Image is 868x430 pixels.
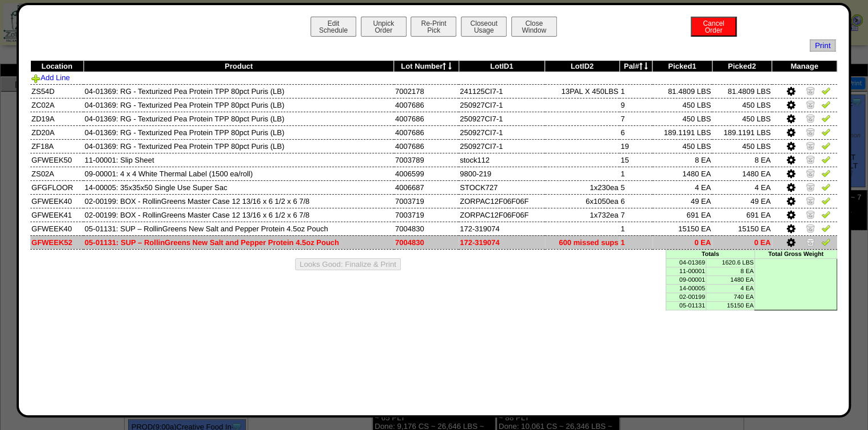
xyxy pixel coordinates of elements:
[510,26,558,34] a: CloseWindow
[666,293,706,301] td: 02-00199
[706,258,754,267] td: 1620.6 LBS
[459,125,544,139] td: 250927CI7-1
[394,153,459,167] td: 7003789
[394,180,459,194] td: 4006687
[619,180,652,194] td: 5
[83,139,394,153] td: 04-01369: RG - Texturized Pea Protein TPP 80pct Puris (LB)
[83,167,394,180] td: 09-00001: 4 x 4 White Thermal Label (1500 ea/roll)
[652,167,712,180] td: 1480 EA
[30,235,83,249] td: GFWEEK52
[30,112,83,125] td: ZD19A
[712,125,772,139] td: 189.1191 LBS
[619,194,652,208] td: 6
[30,125,83,139] td: ZD20A
[821,196,830,205] img: Verify Pick
[652,61,712,72] th: Picked1
[545,235,620,249] td: 600 missed sups
[712,235,772,249] td: 0 EA
[459,84,544,98] td: 241125CI7-1
[712,61,772,72] th: Picked2
[83,208,394,222] td: 02-00199: BOX - RollinGreens Master Case 12 13/16 x 6 1/2 x 6 7/8
[619,98,652,112] td: 9
[666,284,706,293] td: 14-00005
[806,86,815,95] img: Zero Item and Verify
[83,153,394,167] td: 11-00001: Slip Sheet
[619,139,652,153] td: 19
[619,167,652,180] td: 1
[712,112,772,125] td: 450 LBS
[619,112,652,125] td: 7
[83,235,394,249] td: 05-01131: SUP – RollinGreens New Salt and Pepper Protein 4.5oz Pouch
[394,139,459,153] td: 4007686
[30,167,83,180] td: ZS02A
[652,125,712,139] td: 189.1191 LBS
[712,180,772,194] td: 4 EA
[712,153,772,167] td: 8 EA
[691,17,736,37] button: CancelOrder
[712,222,772,235] td: 15150 EA
[652,98,712,112] td: 450 LBS
[30,208,83,222] td: GFWEEK41
[806,237,815,246] img: Zero Item and Verify
[459,139,544,153] td: 250927CI7-1
[619,208,652,222] td: 7
[772,61,837,72] th: Manage
[394,112,459,125] td: 4007686
[545,180,620,194] td: 1x230ea
[459,194,544,208] td: ZORPAC12F06F06F
[706,284,754,293] td: 4 EA
[652,208,712,222] td: 691 EA
[666,267,706,275] td: 11-00001
[545,208,620,222] td: 1x732ea
[83,112,394,125] td: 04-01369: RG - Texturized Pea Protein TPP 80pct Puris (LB)
[394,84,459,98] td: 7002178
[394,98,459,112] td: 4007686
[619,153,652,167] td: 15
[706,301,754,310] td: 15150 EA
[30,139,83,153] td: ZF18A
[394,235,459,249] td: 7004830
[666,275,706,284] td: 09-00001
[394,208,459,222] td: 7003719
[652,194,712,208] td: 49 EA
[83,84,394,98] td: 04-01369: RG - Texturized Pea Protein TPP 80pct Puris (LB)
[619,222,652,235] td: 1
[806,196,815,205] img: Zero Item and Verify
[652,153,712,167] td: 8 EA
[806,210,815,219] img: Zero Item and Verify
[712,167,772,180] td: 1480 EA
[394,61,459,72] th: Lot Number
[666,301,706,310] td: 05-01131
[806,223,815,232] img: Zero Item and Verify
[619,84,652,98] td: 1
[821,86,830,95] img: Verify Pick
[30,153,83,167] td: GFWEEK50
[810,40,835,52] a: Print
[821,141,830,150] img: Verify Pick
[806,182,815,191] img: Zero Item and Verify
[361,17,407,37] button: UnpickOrder
[712,139,772,153] td: 450 LBS
[712,98,772,112] td: 450 LBS
[821,223,830,232] img: Verify Pick
[459,180,544,194] td: STOCK727
[459,153,544,167] td: stock112
[619,125,652,139] td: 6
[652,180,712,194] td: 4 EA
[411,17,456,37] button: Re-PrintPick
[712,194,772,208] td: 49 EA
[394,167,459,180] td: 4006599
[666,250,755,258] td: Totals
[31,74,41,83] img: Add Item to Order
[394,125,459,139] td: 4007686
[461,17,507,37] button: CloseoutUsage
[30,98,83,112] td: ZC02A
[821,100,830,109] img: Verify Pick
[821,155,830,164] img: Verify Pick
[619,235,652,249] td: 1
[666,258,706,267] td: 04-01369
[652,235,712,249] td: 0 EA
[30,84,83,98] td: ZS54D
[806,127,815,136] img: Zero Item and Verify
